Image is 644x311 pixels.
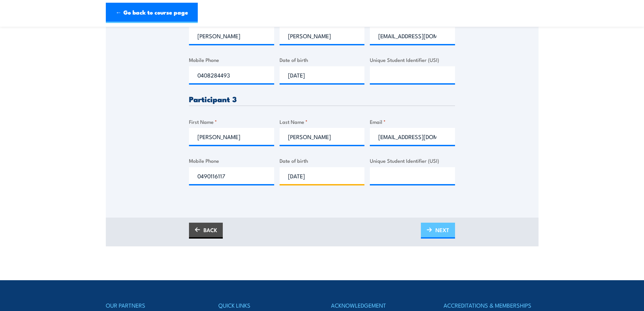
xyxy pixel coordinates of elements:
h4: ACCREDITATIONS & MEMBERSHIPS [444,301,538,310]
span: NEXT [435,221,449,239]
label: Unique Student Identifier (USI) [370,56,455,64]
label: Date of birth [280,56,365,64]
a: BACK [189,223,223,239]
a: NEXT [421,223,455,239]
label: Mobile Phone [189,56,274,64]
a: ← Go back to course page [106,3,198,23]
label: Unique Student Identifier (USI) [370,157,455,164]
h3: Participant 3 [189,95,455,103]
label: First Name [189,118,274,126]
h4: OUR PARTNERS [106,301,200,310]
label: Last Name [280,118,365,126]
h4: QUICK LINKS [218,301,313,310]
label: Email [370,118,455,126]
label: Mobile Phone [189,157,274,164]
label: Date of birth [280,157,365,164]
h4: ACKNOWLEDGEMENT [331,301,426,310]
